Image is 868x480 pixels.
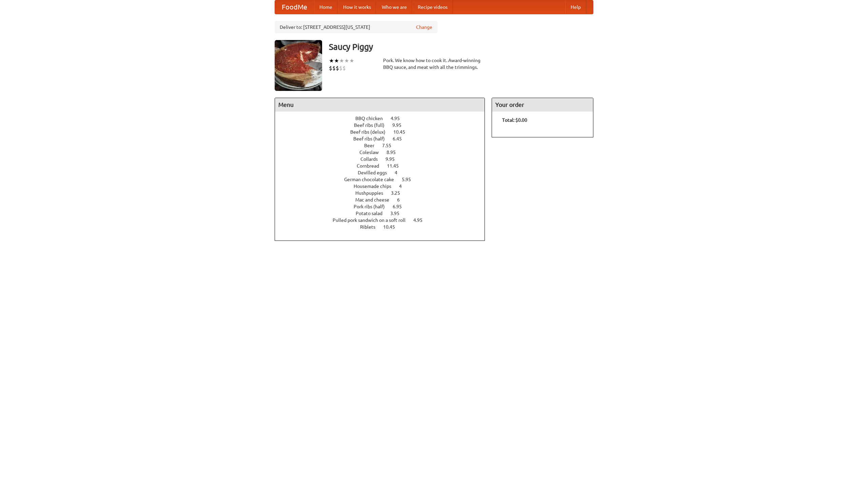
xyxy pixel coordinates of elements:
a: Cornbread 11.45 [357,163,411,169]
div: Pork. We know how to cook it. Award-winning BBQ sauce, and meat with all the trimmings. [383,57,485,71]
span: Housemade chips [354,184,398,189]
a: Recipe videos [412,0,453,14]
li: $ [329,64,332,72]
span: Cornbread [357,163,386,169]
a: Change [416,24,432,31]
li: ★ [334,57,339,64]
a: BBQ chicken 4.95 [355,116,412,121]
span: Potato salad [356,211,389,216]
a: Housemade chips 4 [354,184,414,189]
a: Who we are [376,0,412,14]
a: Beef ribs (half) 6.45 [353,136,414,141]
span: 4 [395,170,404,175]
div: Deliver to: [STREET_ADDRESS][US_STATE] [275,21,437,33]
span: 6.95 [393,204,409,209]
b: Total: $0.00 [502,117,527,123]
a: Mac and cheese 6 [355,197,412,203]
span: 10.45 [383,224,402,230]
li: $ [339,64,342,72]
span: 6.45 [393,136,409,141]
span: 6 [397,197,407,203]
span: Mac and cheese [355,197,396,203]
li: ★ [329,57,334,64]
a: Devilled eggs 4 [358,170,410,175]
img: angular.jpg [275,40,322,91]
a: Beef ribs (full) 9.95 [354,122,414,128]
span: Coleslaw [359,150,386,155]
h4: Menu [275,98,485,112]
span: Collards [360,156,384,162]
span: 4 [399,184,409,189]
a: Home [314,0,338,14]
span: 4.95 [413,217,429,223]
span: 8.95 [387,150,402,155]
span: Beef ribs (full) [354,122,391,128]
a: Help [565,0,586,14]
span: 9.95 [392,122,408,128]
li: $ [332,64,336,72]
span: Pulled pork sandwich on a soft roll [333,217,412,223]
li: ★ [349,57,354,64]
span: German chocolate cake [344,177,401,182]
a: Coleslaw 8.95 [359,150,408,155]
span: Riblets [360,224,382,230]
a: Potato salad 3.95 [356,211,412,216]
span: 5.95 [402,177,418,182]
span: Beer [364,143,381,148]
span: 7.55 [382,143,398,148]
span: Devilled eggs [358,170,394,175]
a: FoodMe [275,0,314,14]
span: 11.45 [387,163,406,169]
h4: Your order [492,98,593,112]
li: ★ [339,57,344,64]
h3: Saucy Piggy [329,40,593,54]
span: 3.95 [390,211,406,216]
a: Hushpuppies 3.25 [355,190,413,196]
span: Hushpuppies [355,190,390,196]
span: 10.45 [393,129,412,135]
li: $ [336,64,339,72]
a: Collards 9.95 [360,156,407,162]
a: German chocolate cake 5.95 [344,177,423,182]
span: BBQ chicken [355,116,390,121]
a: Beef ribs (delux) 10.45 [350,129,418,135]
a: Beer 7.55 [364,143,404,148]
a: Riblets 10.45 [360,224,408,230]
a: Pulled pork sandwich on a soft roll 4.95 [333,217,435,223]
span: 4.95 [391,116,407,121]
span: 9.95 [386,156,401,162]
span: Beef ribs (delux) [350,129,392,135]
a: How it works [338,0,376,14]
li: ★ [344,57,349,64]
a: Pork ribs (half) 6.95 [354,204,414,209]
li: $ [342,64,346,72]
span: Pork ribs (half) [354,204,392,209]
span: 3.25 [391,190,407,196]
span: Beef ribs (half) [353,136,392,141]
